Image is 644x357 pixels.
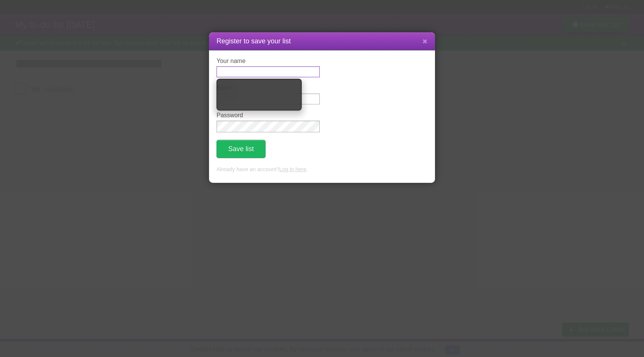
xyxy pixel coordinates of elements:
button: Save list [217,140,266,158]
label: Your name [217,58,320,64]
h1: Register to save your list [217,36,427,46]
p: Already have an account? . [217,165,427,174]
label: Password [217,112,320,119]
a: Log in here [279,166,306,172]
